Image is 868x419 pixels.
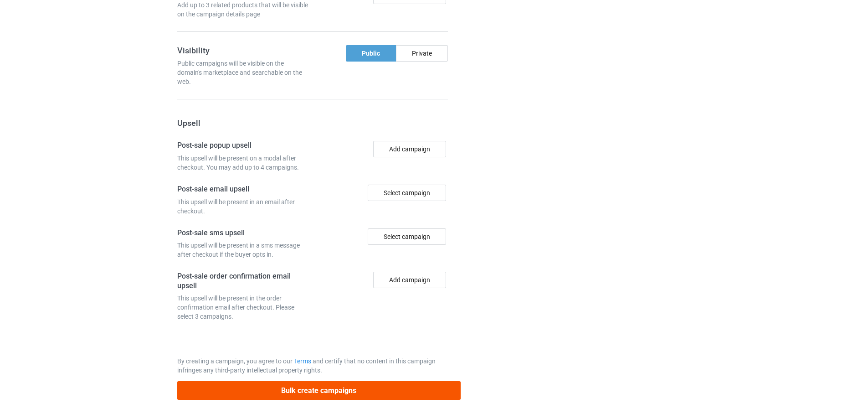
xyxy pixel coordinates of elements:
[373,141,446,157] button: Add campaign
[177,197,309,216] div: This upsell will be present in an email after checkout.
[177,154,309,172] div: This upsell will be present on a modal after checkout. You may add up to 4 campaigns.
[177,228,309,238] h4: Post-sale sms upsell
[177,141,309,150] h4: Post-sale popup upsell
[177,357,448,375] p: By creating a campaign, you agree to our and certify that no content in this campaign infringes a...
[177,272,309,290] h4: Post-sale order confirmation email upsell
[346,45,396,62] div: Public
[177,118,448,128] h3: Upsell
[177,185,309,194] h4: Post-sale email upsell
[373,272,446,288] button: Add campaign
[177,241,309,259] div: This upsell will be present in a sms message after checkout if the buyer opts in.
[177,294,309,321] div: This upsell will be present in the order confirmation email after checkout. Please select 3 campa...
[294,357,311,365] a: Terms
[177,381,461,400] button: Bulk create campaigns
[396,45,448,62] div: Private
[368,228,446,245] div: Select campaign
[368,185,446,201] div: Select campaign
[177,0,309,19] div: Add up to 3 related products that will be visible on the campaign details page
[177,45,309,56] h3: Visibility
[177,59,309,86] div: Public campaigns will be visible on the domain's marketplace and searchable on the web.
